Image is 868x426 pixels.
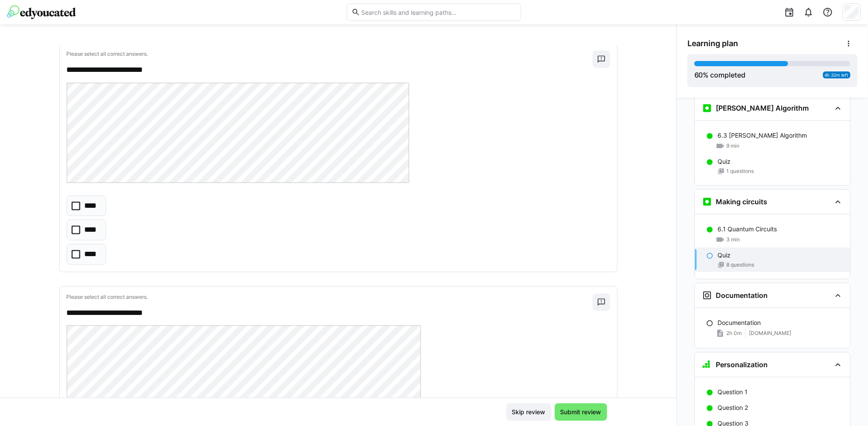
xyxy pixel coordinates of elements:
[716,104,809,112] h3: [PERSON_NAME] Algorithm
[506,403,551,421] button: Skip review
[718,131,807,140] p: 6.3 [PERSON_NAME] Algorithm
[726,142,739,149] span: 9 min
[67,294,593,301] p: Please select all correct answers.
[360,8,516,16] input: Search skills and learning paths…
[687,39,738,48] span: Learning plan
[694,71,703,79] span: 60
[716,197,767,206] h3: Making circuits
[718,157,731,166] p: Quiz
[716,291,768,300] h3: Documentation
[718,388,748,396] p: Question 1
[694,70,746,80] div: % completed
[726,168,754,175] span: 1 questions
[718,251,731,260] p: Quiz
[825,72,849,78] span: 4h 32m left
[718,318,761,327] p: Documentation
[726,261,754,268] span: 8 questions
[67,51,593,57] p: Please select all correct answers.
[511,408,547,416] span: Skip review
[559,408,603,416] span: Submit review
[716,360,768,369] h3: Personalization
[718,403,748,412] p: Question 2
[718,225,777,233] p: 6.1 Quantum Circuits
[726,330,742,337] span: 2h 0m
[555,403,607,421] button: Submit review
[726,236,740,243] span: 3 min
[749,330,791,337] span: [DOMAIN_NAME]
